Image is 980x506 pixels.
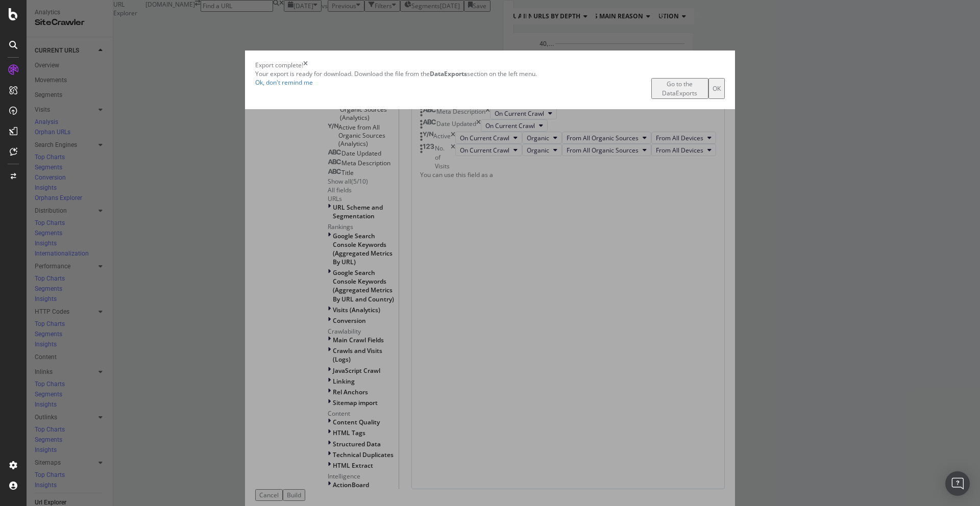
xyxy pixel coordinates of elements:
strong: DataExports [430,69,467,78]
div: Open Intercom Messenger [945,471,970,496]
button: OK [708,78,725,98]
span: section on the left menu. [430,69,537,78]
div: modal [245,50,735,109]
a: Ok, don't remind me [255,78,313,87]
div: Your export is ready for download. Download the file from the [255,69,725,78]
div: times [303,61,308,69]
div: OK [713,84,721,93]
div: Go to the DataExports [655,80,704,97]
div: Export complete! [255,61,303,69]
button: Go to the DataExports [651,78,708,98]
